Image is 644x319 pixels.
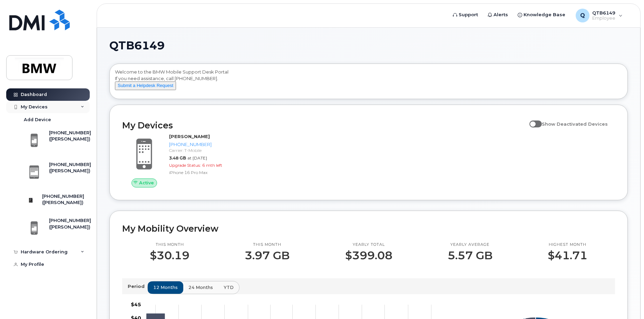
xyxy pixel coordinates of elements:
[614,289,639,314] iframe: Messenger Launcher
[448,249,492,262] p: 5.57 GB
[548,242,587,248] p: Highest month
[169,163,201,168] span: Upgrade Status:
[202,163,222,168] span: 6 mth left
[115,69,622,96] div: Welcome to the BMW Mobile Support Desk Portal If you need assistance, call [PHONE_NUMBER].
[169,155,186,161] span: 3.48 GB
[188,284,213,291] span: 24 months
[131,301,141,308] tspan: $45
[169,170,236,175] div: iPhone 16 Pro Max
[245,242,290,248] p: This month
[109,40,165,51] span: QTB6149
[542,121,608,127] span: Show Deactivated Devices
[169,134,210,139] strong: [PERSON_NAME]
[345,242,392,248] p: Yearly total
[150,242,189,248] p: This month
[187,155,207,161] span: at [DATE]
[529,117,535,123] input: Show Deactivated Devices
[115,83,176,88] a: Submit a Helpdesk Request
[548,249,587,262] p: $41.71
[345,249,392,262] p: $399.08
[245,249,290,262] p: 3.97 GB
[122,223,615,234] h2: My Mobility Overview
[169,141,236,148] div: [PHONE_NUMBER]
[128,283,147,290] p: Period
[122,120,526,130] h2: My Devices
[150,249,189,262] p: $30.19
[169,147,236,153] div: Carrier: T-Mobile
[122,133,239,187] a: Active[PERSON_NAME][PHONE_NUMBER]Carrier: T-Mobile3.48 GBat [DATE]Upgrade Status:6 mth leftiPhone...
[115,81,176,90] button: Submit a Helpdesk Request
[139,180,154,186] span: Active
[224,284,234,291] span: YTD
[448,242,492,248] p: Yearly average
